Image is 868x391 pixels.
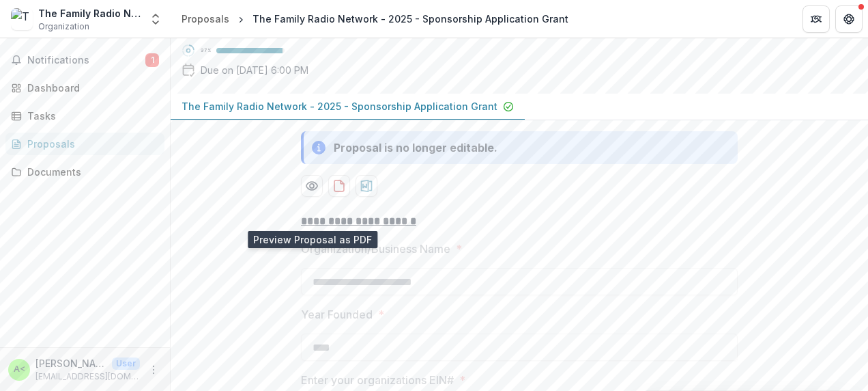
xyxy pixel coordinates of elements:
img: The Family Radio Network [11,8,33,30]
p: [PERSON_NAME] <[EMAIL_ADDRESS][DOMAIN_NAME]> [35,356,106,370]
button: Preview d8008ca0-9b72-4280-8db1-d44afc121519-0.pdf [301,175,323,197]
p: Organization/Business Name [301,241,450,257]
p: Enter your organizations EIN# [301,372,454,388]
a: Proposals [5,133,164,155]
nav: breadcrumb [176,9,574,29]
a: Documents [5,161,164,183]
button: download-proposal [328,175,350,197]
a: Tasks [5,105,164,127]
div: Proposals [27,137,154,151]
button: download-proposal [356,175,377,197]
p: 97 % [201,46,211,55]
button: Notifications1 [5,49,164,71]
button: Partners [802,5,830,33]
p: [EMAIL_ADDRESS][DOMAIN_NAME] [35,370,140,383]
div: Dashboard [27,81,154,95]
button: More [145,362,162,378]
span: 1 [145,53,159,67]
button: Get Help [835,5,863,33]
a: Dashboard [5,77,164,99]
span: Notifications [27,55,145,66]
div: The Family Radio Network [38,6,141,21]
div: Proposal is no longer editable. [334,139,497,156]
p: User [112,358,140,370]
div: Andy Kilgas <andyk@thefamily.net> [14,365,25,374]
div: Proposals [182,12,229,26]
button: Open entity switcher [146,5,165,33]
div: Documents [27,165,154,179]
span: Organization [38,21,89,33]
div: The Family Radio Network - 2025 - Sponsorship Application Grant [252,12,568,26]
div: Tasks [27,109,154,123]
p: Year Founded [301,306,373,323]
a: Proposals [176,9,235,29]
p: Due on [DATE] 6:00 PM [201,63,308,77]
p: The Family Radio Network - 2025 - Sponsorship Application Grant [182,99,497,113]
